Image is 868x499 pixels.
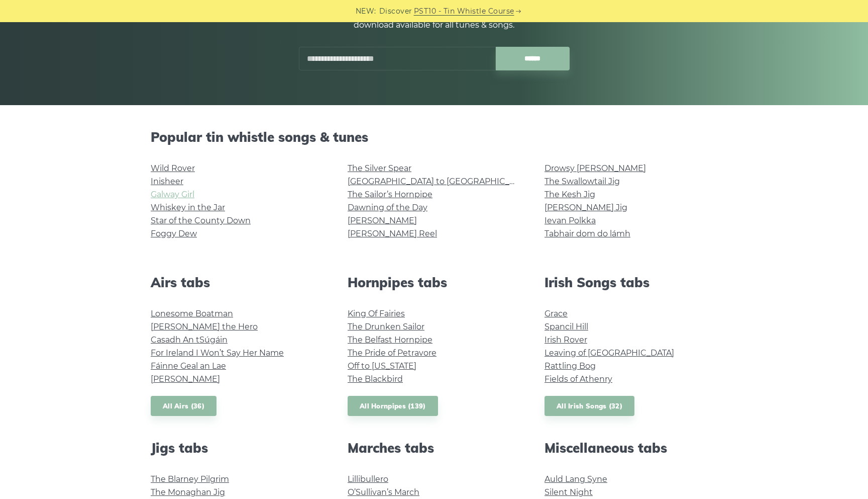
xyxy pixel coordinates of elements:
span: NEW: [356,6,376,17]
a: King Of Fairies [348,309,405,318]
a: Leaving of [GEOGRAPHIC_DATA] [545,348,674,358]
a: Grace [545,309,568,318]
a: Tabhair dom do lámh [545,229,630,238]
a: Irish Rover [545,335,587,345]
a: Off to [US_STATE] [348,361,416,371]
a: The Kesh Jig [545,190,595,199]
a: All Hornpipes (139) [348,396,438,417]
a: [PERSON_NAME] Reel [348,229,437,238]
span: Discover [379,6,412,17]
a: The Sailor’s Hornpipe [348,190,432,199]
h2: Airs tabs [151,275,323,290]
a: Fáinne Geal an Lae [151,361,226,371]
h2: Popular tin whistle songs & tunes [151,129,717,145]
a: Dawning of the Day [348,203,427,212]
a: Galway Girl [151,190,194,199]
a: Wild Rover [151,163,195,173]
a: The Drunken Sailor [348,322,424,331]
a: O’Sullivan’s March [348,487,419,497]
a: The Blackbird [348,374,403,384]
a: [PERSON_NAME] the Hero [151,322,258,331]
a: Whiskey in the Jar [151,203,225,212]
a: For Ireland I Won’t Say Her Name [151,348,284,358]
h2: Jigs tabs [151,440,323,456]
h2: Irish Songs tabs [545,275,717,290]
h2: Hornpipes tabs [348,275,520,290]
a: Inisheer [151,177,183,186]
a: All Irish Songs (32) [545,396,634,417]
a: Ievan Polkka [545,216,596,225]
h2: Miscellaneous tabs [545,440,717,456]
a: The Monaghan Jig [151,487,225,497]
a: [GEOGRAPHIC_DATA] to [GEOGRAPHIC_DATA] [348,177,533,186]
a: Lonesome Boatman [151,309,233,318]
a: PST10 - Tin Whistle Course [414,6,514,17]
a: [PERSON_NAME] [151,374,220,384]
a: Auld Lang Syne [545,474,607,484]
h2: Marches tabs [348,440,520,456]
a: All Airs (36) [151,396,216,417]
a: Casadh An tSúgáin [151,335,228,345]
a: Drowsy [PERSON_NAME] [545,163,646,173]
a: Fields of Athenry [545,374,612,384]
a: Lillibullero [348,474,388,484]
a: The Pride of Petravore [348,348,437,358]
a: [PERSON_NAME] Jig [545,203,627,212]
a: [PERSON_NAME] [348,216,417,225]
a: The Silver Spear [348,163,411,173]
a: Foggy Dew [151,229,197,238]
a: Rattling Bog [545,361,596,371]
a: Silent Night [545,487,593,497]
a: The Belfast Hornpipe [348,335,432,345]
a: Spancil Hill [545,322,588,331]
a: Star of the County Down [151,216,251,225]
a: The Blarney Pilgrim [151,474,229,484]
a: The Swallowtail Jig [545,177,620,186]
